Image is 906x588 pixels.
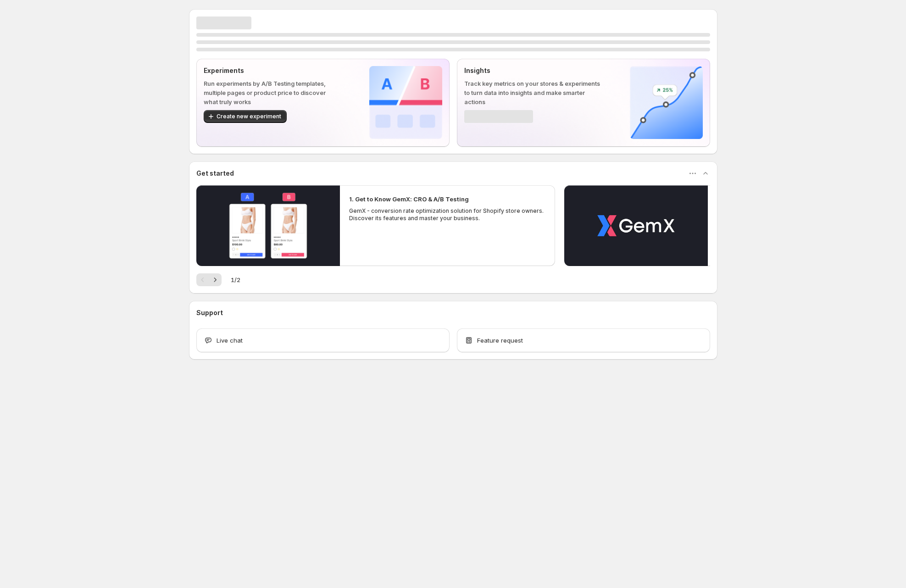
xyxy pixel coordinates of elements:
button: Play video [196,185,340,266]
img: Experiments [369,66,442,139]
img: Insights [630,66,703,139]
span: Feature request [477,336,523,345]
h3: Support [196,308,223,317]
h2: 1. Get to Know GemX: CRO & A/B Testing [349,194,469,204]
span: Live chat [217,336,243,345]
p: Experiments [204,66,340,75]
p: Insights [464,66,600,75]
span: 1 / 2 [231,275,240,284]
button: Create new experiment [204,110,287,123]
p: Track key metrics on your stores & experiments to turn data into insights and make smarter actions [464,79,600,106]
button: Next [209,273,222,286]
p: Run experiments by A/B Testing templates, multiple pages or product price to discover what truly ... [204,79,340,106]
span: Create new experiment [217,113,281,120]
h3: Get started [196,169,234,178]
button: Play video [564,185,708,266]
nav: Pagination [196,273,222,286]
p: GemX - conversion rate optimization solution for Shopify store owners. Discover its features and ... [349,207,546,222]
